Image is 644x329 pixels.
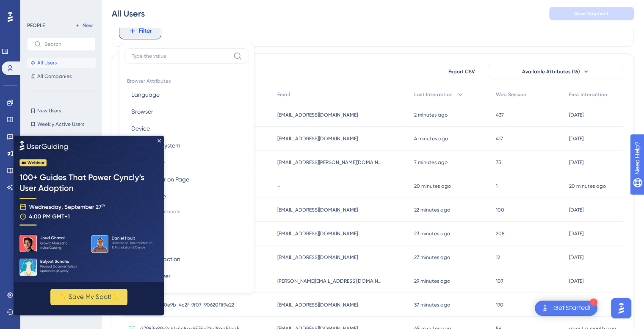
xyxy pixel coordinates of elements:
[535,301,597,316] div: Open Get Started! checklist, remaining modules: 1
[414,112,448,118] time: 2 minutes ago
[569,254,583,260] time: [DATE]
[569,207,583,213] time: [DATE]
[277,278,383,284] span: [PERSON_NAME][EMAIL_ADDRESS][DOMAIN_NAME]
[27,119,96,129] button: Weekly Active Users
[37,121,84,128] span: Weekly Active Users
[44,41,88,47] input: Search
[569,231,583,237] time: [DATE]
[569,91,607,98] span: First Interaction
[277,91,290,98] span: Email
[549,7,634,20] button: Save Segment
[448,68,475,75] span: Export CSV
[608,296,634,321] iframe: UserGuiding AI Assistant Launcher
[569,159,583,165] time: [DATE]
[488,65,623,78] button: Available Attributes (16)
[496,159,501,166] span: 73
[124,234,249,251] button: Checklist
[414,136,448,142] time: 4 minutes ago
[496,301,503,308] span: 190
[124,103,249,120] button: Browser
[131,123,150,134] span: Device
[553,304,591,313] div: Get Started!
[569,183,606,189] time: 20 minutes ago
[277,159,383,166] span: [EMAIL_ADDRESS][PERSON_NAME][DOMAIN_NAME]
[124,217,249,234] button: Guide
[27,22,45,29] div: PEOPLE
[131,106,153,117] span: Browser
[496,254,500,261] span: 12
[124,205,249,217] span: UserGuiding Materials
[277,183,280,190] span: -
[277,112,358,118] span: [EMAIL_ADDRESS][DOMAIN_NAME]
[124,188,249,205] button: Text on Page
[414,159,448,165] time: 7 minutes ago
[414,278,450,284] time: 29 minutes ago
[131,89,160,100] span: Language
[590,298,597,306] div: 1
[112,8,145,20] div: All Users
[72,20,96,31] button: New
[277,206,358,213] span: [EMAIL_ADDRESS][DOMAIN_NAME]
[414,254,450,260] time: 27 minutes ago
[496,112,504,118] span: 437
[124,154,249,171] button: Visited Page
[496,206,504,213] span: 100
[124,86,249,103] button: Language
[574,10,609,17] span: Save Segment
[440,65,483,78] button: Export CSV
[139,26,152,36] span: Filter
[37,134,86,141] span: Monthly Active Users
[496,183,498,190] span: 1
[414,302,450,308] time: 37 minutes ago
[496,91,526,98] span: Web Session
[124,120,249,137] button: Device
[540,303,550,313] img: launcher-image-alternative-text
[37,107,61,114] span: New Users
[277,254,358,261] span: [EMAIL_ADDRESS][DOMAIN_NAME]
[569,278,583,284] time: [DATE]
[27,71,96,81] button: All Companies
[414,231,450,237] time: 23 minutes ago
[37,59,57,66] span: All Users
[132,53,230,59] input: Type the value
[277,135,358,142] span: [EMAIL_ADDRESS][DOMAIN_NAME]
[522,68,580,75] span: Available Attributes (16)
[37,153,114,170] button: ✨ Save My Spot!✨
[124,268,249,284] button: Survey Answer
[124,284,249,301] button: Hotspot Interaction
[144,3,147,7] div: Close Preview
[496,278,503,284] span: 107
[37,73,72,80] span: All Companies
[27,106,96,116] button: New Users
[496,230,505,237] span: 208
[496,135,503,142] span: 417
[83,22,93,29] span: New
[20,2,53,12] span: Need Help?
[277,230,358,237] span: [EMAIL_ADDRESS][DOMAIN_NAME]
[414,207,450,213] time: 22 minutes ago
[27,58,96,68] button: All Users
[124,74,249,86] span: Browser Attributes
[140,301,234,308] span: 4052117b-0e9b-4c2f-9f07-90620f1f9e22
[124,171,249,188] button: CSS Selector on Page
[414,183,451,189] time: 20 minutes ago
[119,22,161,39] button: Filter
[569,136,583,142] time: [DATE]
[124,137,249,154] button: Operating System
[569,112,583,118] time: [DATE]
[414,91,453,98] span: Last Interaction
[277,301,358,308] span: [EMAIL_ADDRESS][DOMAIN_NAME]
[27,133,96,143] button: Monthly Active Users
[124,251,249,268] button: Survey Interaction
